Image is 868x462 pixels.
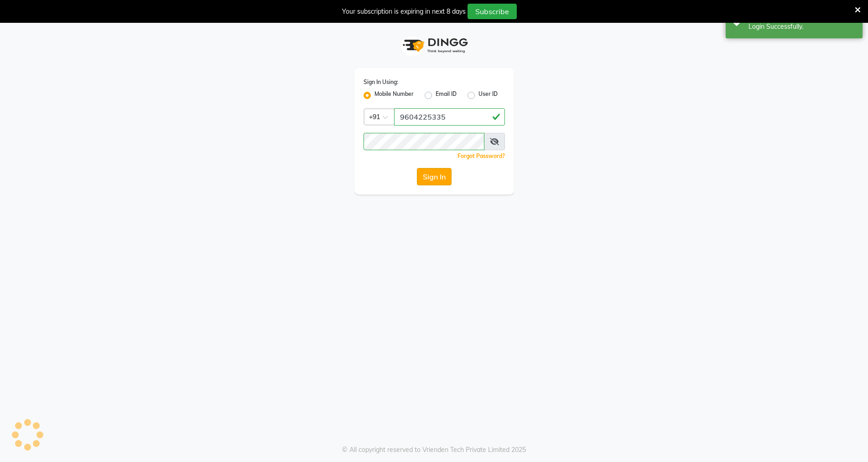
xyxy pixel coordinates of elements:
[398,32,471,59] img: logo1.svg
[342,7,466,16] div: Your subscription is expiring in next 8 days
[417,168,452,185] button: Sign In
[748,22,856,31] div: Login Successfully.
[436,90,457,101] label: Email ID
[468,4,517,19] button: Subscribe
[374,90,414,101] label: Mobile Number
[457,152,505,159] a: Forgot Password?
[478,90,498,101] label: User ID
[394,108,505,126] input: Username
[364,78,398,86] label: Sign In Using:
[364,133,484,150] input: Username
